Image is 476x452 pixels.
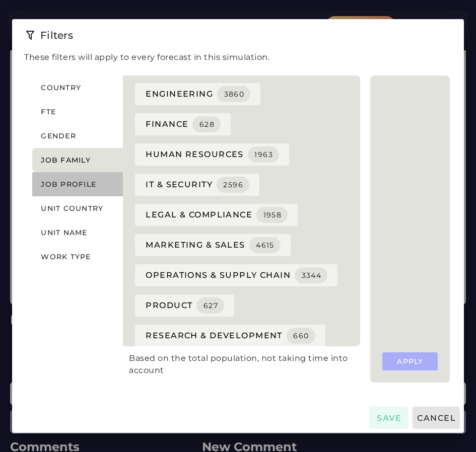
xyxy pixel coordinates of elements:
[135,264,337,286] button: Operations & Supply Chain3344
[135,113,231,135] button: Finance628
[40,204,103,213] span: Unit country
[376,413,401,423] span: Save
[40,180,96,189] span: Job profile
[255,241,275,250] div: 4615
[40,27,452,43] div: Filters
[145,297,224,314] span: Product
[135,174,259,196] button: IT & Security2596
[145,328,315,344] span: Research & Development
[202,301,218,310] div: 627
[145,237,281,253] span: Marketing & Sales
[145,177,249,193] span: IT & Security
[145,267,327,283] span: Operations & Supply Chain
[145,86,250,102] span: Engineering
[135,83,260,105] button: Engineering3860
[135,325,325,347] button: Research & Development660
[123,346,364,383] div: Based on the total population, not taking time into account
[223,180,243,189] div: 2596
[40,228,88,237] span: Unit name
[40,252,91,261] span: Work type
[40,131,76,140] span: Gender
[145,146,279,163] span: Human Resources
[198,120,215,129] div: 628
[40,83,81,92] span: Country
[135,234,291,256] button: Marketing & Sales4615
[262,210,282,219] div: 1958
[135,204,298,226] button: Legal & Compliance1958
[40,107,56,116] span: FTE
[223,90,244,99] div: 3860
[24,51,452,67] p: These filters will apply to every forecast in this simulation.
[293,331,309,340] div: 660
[254,150,273,159] div: 1963
[301,271,321,280] div: 3344
[135,143,289,166] button: Human Resources1963
[40,156,91,165] span: Job family
[369,407,409,429] button: Save
[135,294,234,317] button: Product627
[145,116,221,132] span: Finance
[145,207,288,223] span: Legal & Compliance
[417,413,456,423] span: Cancel
[413,407,460,429] button: Cancel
